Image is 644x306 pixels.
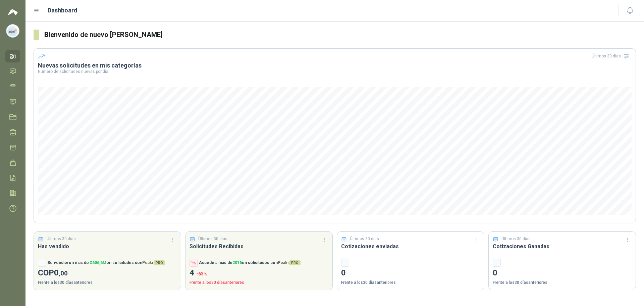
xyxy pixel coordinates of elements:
span: Peakr [278,260,301,265]
p: Frente a los 30 días anteriores [493,279,632,286]
p: Frente a los 30 días anteriores [190,279,328,286]
img: Company Logo [6,25,19,37]
span: ,00 [59,269,68,277]
div: Últimos 30 días [592,51,632,61]
h1: Dashboard [48,6,77,15]
p: Últimos 30 días [350,236,379,242]
p: Últimos 30 días [198,236,227,242]
span: Peakr [142,260,165,265]
h3: Cotizaciones enviadas [341,242,480,251]
p: Accede a más de en solicitudes con [199,260,301,266]
p: Frente a los 30 días anteriores [38,279,177,286]
div: - [493,259,501,267]
span: -63 % [196,271,207,276]
span: PRO [154,260,165,265]
p: COP [38,267,177,279]
div: - [38,259,46,267]
span: PRO [289,260,301,265]
p: Número de solicitudes nuevas por día [38,70,632,74]
span: $ 606,6M [90,260,106,265]
h3: Has vendido [38,242,177,251]
h3: Cotizaciones Ganadas [493,242,632,251]
h3: Nuevas solicitudes en mis categorías [38,61,632,70]
p: 4 [190,267,328,279]
div: - [341,259,349,267]
span: 2016 [232,260,242,265]
p: Últimos 30 días [501,236,531,242]
p: Se vendieron más de en solicitudes con [47,260,165,266]
h3: Bienvenido de nuevo [PERSON_NAME] [44,30,636,40]
p: Últimos 30 días [47,236,76,242]
h3: Solicitudes Recibidas [190,242,328,251]
p: Frente a los 30 días anteriores [341,279,480,286]
p: 0 [341,267,480,279]
p: 0 [493,267,632,279]
span: 0 [54,268,68,277]
img: Logo peakr [8,8,18,16]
